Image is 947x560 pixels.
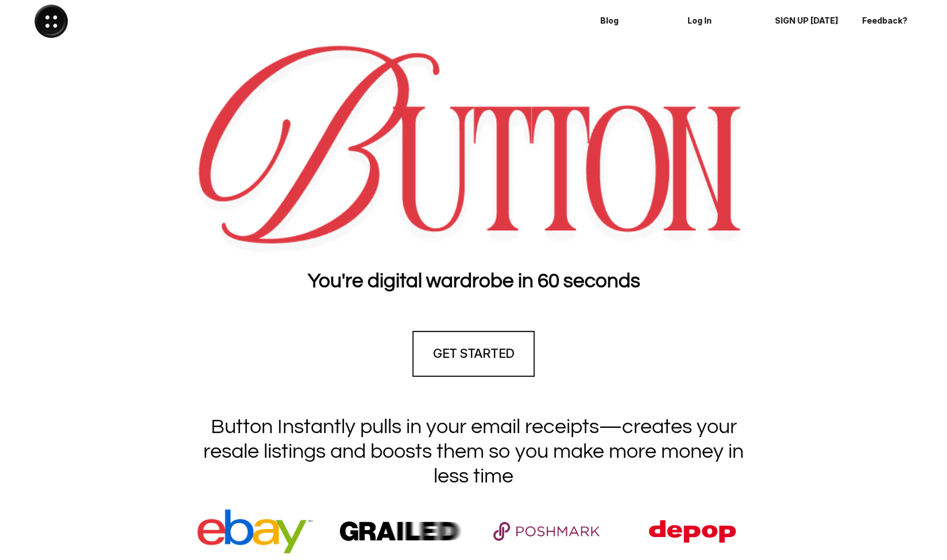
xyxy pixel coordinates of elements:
[862,16,927,26] p: Feedback?
[592,6,674,36] a: Blog
[767,6,848,36] a: SIGN UP [DATE]
[854,6,936,36] a: Feedback?
[412,331,534,377] a: GET STARTED
[679,6,761,36] a: Log In
[187,415,761,489] h1: Button Instantly pulls in your email receipts—creates your resale listings and boosts them so you...
[433,345,513,362] h4: GET STARTED
[775,16,840,26] p: SIGN UP [DATE]
[600,16,666,26] p: Blog
[687,16,753,26] p: Log In
[307,271,640,291] strong: You're digital wardrobe in 60 seconds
